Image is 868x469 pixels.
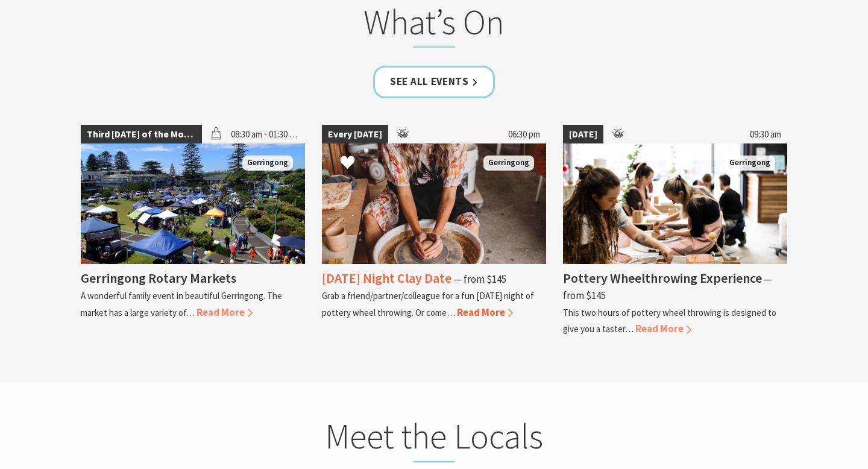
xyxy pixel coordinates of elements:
span: Third [DATE] of the Month [81,125,202,144]
span: Gerringong [483,156,534,171]
h2: What’s On [198,1,670,48]
span: Read More [457,306,513,319]
h4: [DATE] Night Clay Date [322,269,451,286]
img: Picture of a group of people sitting at a pottery wheel making pots with clay a [563,143,787,264]
span: 06:30 pm [502,125,546,144]
span: Read More [635,322,691,335]
span: 09:30 am [744,125,787,144]
span: Gerringong [725,156,775,171]
span: Every [DATE] [322,125,388,144]
span: 08:30 am - 01:30 pm [225,125,305,144]
a: [DATE] 09:30 am Picture of a group of people sitting at a pottery wheel making pots with clay a G... [563,125,787,337]
a: Every [DATE] 06:30 pm Photo shows female sitting at pottery wheel with hands on a ball of clay Ge... [322,125,546,337]
span: Read More [197,306,253,319]
p: Grab a friend/partner/colleague for a fun [DATE] night of pottery wheel throwing. Or come… [322,290,534,318]
a: Third [DATE] of the Month 08:30 am - 01:30 pm Christmas Market and Street Parade Gerringong Gerri... [81,125,305,337]
img: Photo shows female sitting at pottery wheel with hands on a ball of clay [322,143,546,264]
button: Click to Favourite Friday Night Clay Date [328,143,367,184]
span: [DATE] [563,125,603,144]
h2: Meet the Locals [198,415,670,462]
a: See all Events [373,66,495,98]
span: Gerringong [242,156,293,171]
p: A wonderful family event in beautiful Gerringong. The market has a large variety of… [81,290,282,318]
h4: Pottery Wheelthrowing Experience [563,269,762,286]
img: Christmas Market and Street Parade [81,143,305,264]
h4: Gerringong Rotary Markets [81,269,236,286]
span: ⁠— from $145 [453,272,506,286]
p: This two hours of pottery wheel throwing is designed to give you a taster… [563,307,776,335]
